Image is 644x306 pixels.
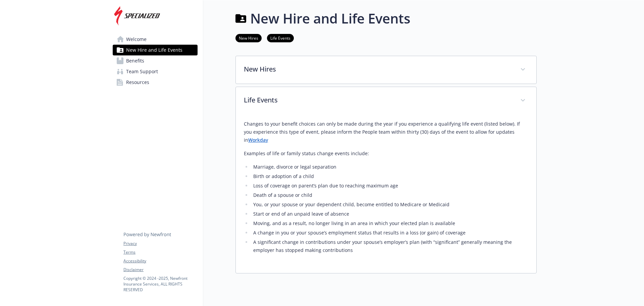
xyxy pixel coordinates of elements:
a: Terms [123,249,197,255]
a: Welcome [113,34,198,45]
li: Marriage, divorce or legal separation [251,163,528,171]
li: Death of a spouse or child [251,191,528,199]
li: A significant change in contributions under your spouse’s employer’s plan (with “significant” gen... [251,238,528,254]
span: New Hire and Life Events [126,45,182,55]
h1: New Hire and Life Events [250,8,410,29]
div: Life Events [236,115,536,273]
span: Team Support [126,66,158,77]
p: New Hires [244,64,512,74]
a: Benefits [113,55,198,66]
a: Resources [113,77,198,88]
a: Privacy [123,241,197,247]
p: Examples of life or family status change events include: [244,149,528,158]
div: Life Events [236,87,536,115]
a: Disclaimer [123,267,197,273]
a: Team Support [113,66,198,77]
li: A change in you or your spouse’s employment status that results in a loss (or gain) of coverage [251,229,528,237]
p: Changes to your benefit choices can only be made during the year if you experience a qualifying l... [244,120,528,144]
p: Copyright © 2024 - 2025 , Newfront Insurance Services, ALL RIGHTS RESERVED [123,275,197,293]
span: Resources [126,77,149,88]
li: Loss of coverage on parent’s plan due to reaching maximum age [251,182,528,190]
li: You, or your spouse or your dependent child, become entitled to Medicare or Medicaid [251,201,528,209]
div: New Hires [236,56,536,84]
a: Workday [248,137,268,143]
a: Accessibility [123,258,197,264]
a: Life Events [267,35,294,41]
span: Benefits [126,55,144,66]
span: Welcome [126,34,147,45]
li: Moving, and as a result, no longer living in an area in which your elected plan is available [251,219,528,227]
li: Start or end of an unpaid leave of absence [251,210,528,218]
a: New Hire and Life Events [113,45,198,55]
li: Birth or adoption of a child [251,172,528,180]
p: Life Events [244,95,512,105]
a: New Hires [235,35,262,41]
